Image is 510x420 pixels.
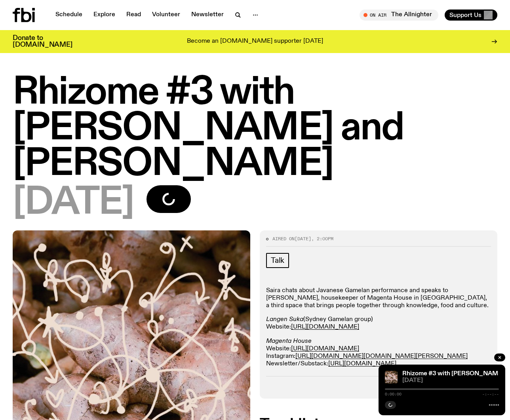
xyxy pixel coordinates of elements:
[360,10,438,21] button: On AirThe Allnighter
[266,253,289,268] a: Talk
[272,236,295,242] span: Aired on
[328,361,396,367] a: [URL][DOMAIN_NAME]
[368,12,434,18] span: Tune in live
[295,236,311,242] span: [DATE]
[266,338,312,344] em: Magenta House
[271,256,284,265] span: Talk
[122,10,146,21] a: Read
[295,353,468,359] a: [URL][DOMAIN_NAME][DOMAIN_NAME][PERSON_NAME]
[147,10,185,21] a: Volunteer
[291,346,359,352] a: [URL][DOMAIN_NAME]
[266,316,491,331] p: (Sydney Gamelan group) Website:
[482,392,499,396] span: -:--:--
[51,10,87,21] a: Schedule
[266,316,303,323] em: Langen Suka
[266,338,491,368] p: Website: Instagram: Newsletter/Substack:
[445,10,497,21] button: Support Us
[291,324,359,330] a: [URL][DOMAIN_NAME]
[402,378,499,384] span: [DATE]
[385,371,398,384] img: A close up picture of a bunch of ginger roots. Yellow squiggles with arrows, hearts and dots are ...
[89,10,120,21] a: Explore
[13,185,134,221] span: [DATE]
[13,35,72,48] h3: Donate to [DOMAIN_NAME]
[187,38,323,45] p: Become an [DOMAIN_NAME] supporter [DATE]
[13,75,497,182] h1: Rhizome #3 with [PERSON_NAME] and [PERSON_NAME]
[186,10,228,21] a: Newsletter
[449,11,481,19] span: Support Us
[266,287,491,310] p: Saira chats about Javanese Gamelan performance and speaks to [PERSON_NAME], housekeeper of Magent...
[385,392,402,396] span: 0:00:00
[311,236,333,242] span: , 2:00pm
